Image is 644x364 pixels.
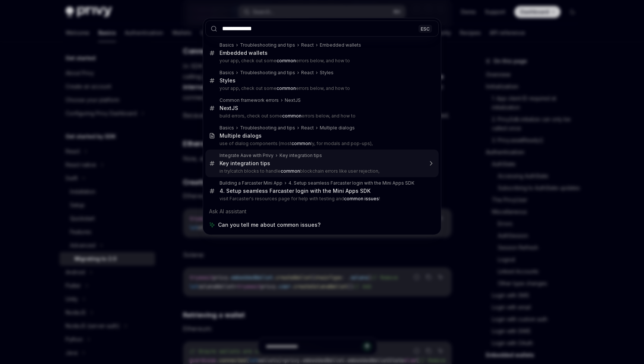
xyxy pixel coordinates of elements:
b: common issues [344,196,379,201]
div: Basics [220,125,234,131]
div: 4. Setup seamless Farcaster login with the Mini Apps SDK [220,188,370,194]
div: Common framework errors [220,97,279,103]
span: Can you tell me about common issues? [218,221,321,229]
div: React [301,42,314,48]
p: your app, check out some errors below, and how to [220,85,423,91]
div: Ask AI assistant [205,205,439,218]
div: Basics [220,70,234,76]
b: common [282,113,302,119]
div: NextJS [285,97,301,103]
p: build errors, check out some errors below, and how to [220,113,423,119]
div: Troubleshooting and tips [240,70,295,76]
div: Multiple dialogs [320,125,355,131]
div: NextJS [220,105,238,112]
p: in try/catch blocks to handle blockchain errors like user rejection, [220,168,423,174]
p: your app, check out some errors below, and how to [220,58,423,64]
div: React [301,125,314,131]
div: Building a Farcaster Mini App [220,180,282,186]
b: common [281,168,300,174]
b: common [291,141,311,146]
p: use of dialog components (most ly, for modals and pop-ups), [220,141,423,147]
div: Key integration tips [280,153,322,159]
div: Embedded wallets [220,50,268,56]
b: common [277,58,296,63]
div: Multiple dialogs [220,132,262,139]
div: Styles [320,70,334,76]
p: visit Farcaster's resources page for help with testing and ! [220,196,423,202]
div: Troubleshooting and tips [240,42,295,48]
div: Integrate Aave with Privy [220,153,274,159]
div: 4. Setup seamless Farcaster login with the Mini Apps SDK [288,180,414,186]
div: Key integration tips [220,160,270,167]
div: Embedded wallets [320,42,361,48]
div: ESC [419,25,432,32]
b: common [277,85,296,91]
div: Troubleshooting and tips [240,125,295,131]
div: Styles [220,77,236,84]
div: Basics [220,42,234,48]
div: React [301,70,314,76]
